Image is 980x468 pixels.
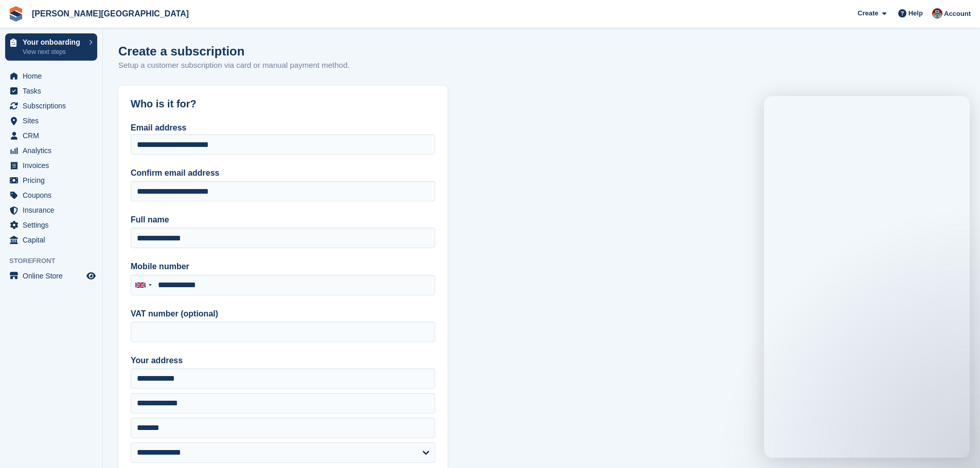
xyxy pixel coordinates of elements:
span: Account [944,9,971,19]
span: Settings [23,218,84,232]
h1: Create a subscription [118,44,244,58]
a: menu [5,69,97,83]
label: VAT number (optional) [131,308,435,320]
img: stora-icon-8386f47178a22dfd0bd8f6a31ec36ba5ce8667c1dd55bd0f319d3a0aa187defe.svg [8,6,24,22]
a: menu [5,158,97,173]
h2: Who is it for? [131,98,435,110]
label: Email address [131,123,187,132]
a: [PERSON_NAME][GEOGRAPHIC_DATA] [28,5,193,22]
span: Capital [23,233,84,247]
span: Online Store [23,269,84,283]
label: Full name [131,214,435,226]
a: Preview store [85,270,97,282]
img: Will Dougan [932,8,942,18]
a: menu [5,99,97,113]
a: menu [5,233,97,247]
span: Subscriptions [23,99,84,113]
span: Analytics [23,143,84,158]
a: menu [5,143,97,158]
span: Pricing [23,173,84,188]
p: View next steps [23,47,84,57]
iframe: Intercom live chat [764,96,970,458]
a: menu [5,203,97,217]
a: menu [5,188,97,202]
span: Sites [23,114,84,128]
span: Invoices [23,158,84,173]
a: Your onboarding View next steps [5,33,97,61]
label: Confirm email address [131,167,435,179]
a: menu [5,84,97,98]
p: Your onboarding [23,39,84,46]
a: menu [5,114,97,128]
a: menu [5,173,97,188]
span: Storefront [9,256,102,266]
span: Help [908,8,923,18]
a: menu [5,128,97,143]
span: CRM [23,128,84,143]
span: Tasks [23,84,84,98]
label: Your address [131,354,435,367]
span: Home [23,69,84,83]
label: Mobile number [131,260,435,273]
a: menu [5,218,97,232]
span: Insurance [23,203,84,217]
p: Setup a customer subscription via card or manual payment method. [118,60,349,71]
span: Coupons [23,188,84,202]
div: United Kingdom: +44 [131,275,155,295]
a: menu [5,269,97,283]
span: Create [858,8,878,18]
